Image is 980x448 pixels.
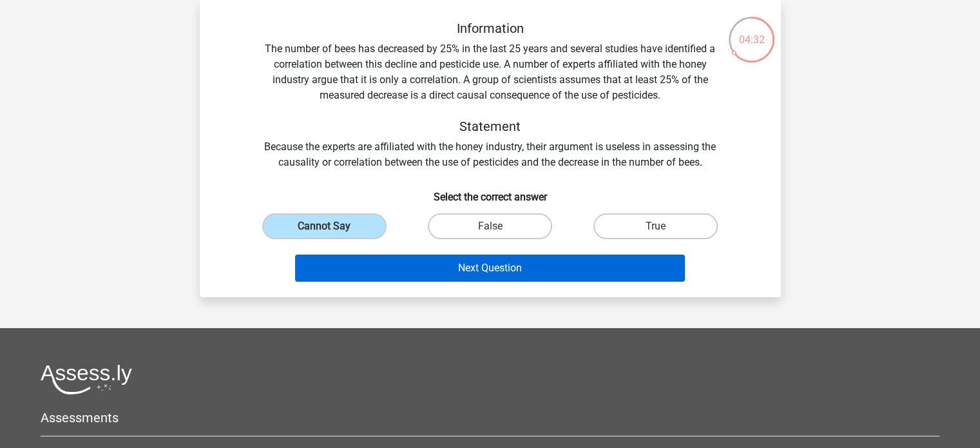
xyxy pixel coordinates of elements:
h5: Information [262,21,719,36]
label: Cannot Say [262,213,387,239]
h5: Assessments [41,410,939,425]
button: Next Question [295,255,685,282]
h6: Select the correct answer [220,180,760,203]
label: True [593,213,718,239]
div: 04:32 [727,15,776,48]
h5: Statement [262,119,719,134]
div: The number of bees has decreased by 25% in the last 25 years and several studies have identified ... [220,21,760,170]
label: False [428,213,552,239]
img: Assessly logo [41,364,132,394]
